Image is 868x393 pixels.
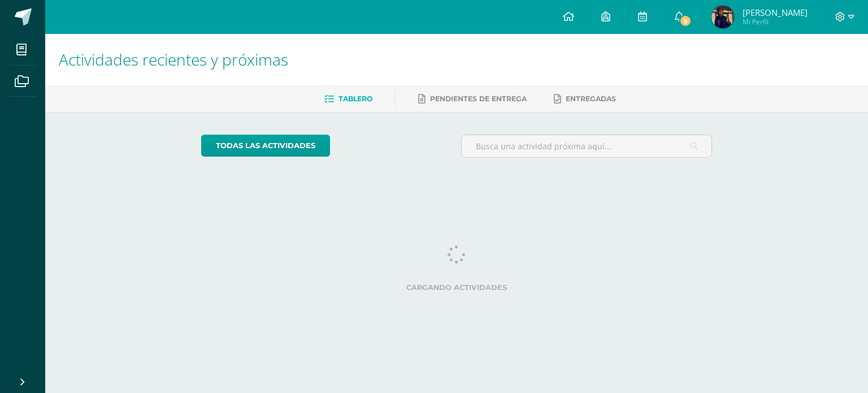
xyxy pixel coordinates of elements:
img: 47cfc69b6a1e0313111ae0dfa61b3de3.png [711,6,734,28]
span: Tablero [338,94,372,103]
a: Tablero [324,90,372,108]
span: Pendientes de entrega [430,94,527,103]
label: Cargando actividades [201,283,713,292]
input: Busca una actividad próxima aquí... [462,135,712,157]
a: Pendientes de entrega [418,90,527,108]
span: Entregadas [566,94,616,103]
span: Mi Perfil [743,17,808,27]
span: [PERSON_NAME] [743,7,808,18]
a: Entregadas [554,90,616,108]
a: todas las Actividades [201,135,330,157]
span: Actividades recientes y próximas [59,49,288,70]
span: 8 [679,15,692,27]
